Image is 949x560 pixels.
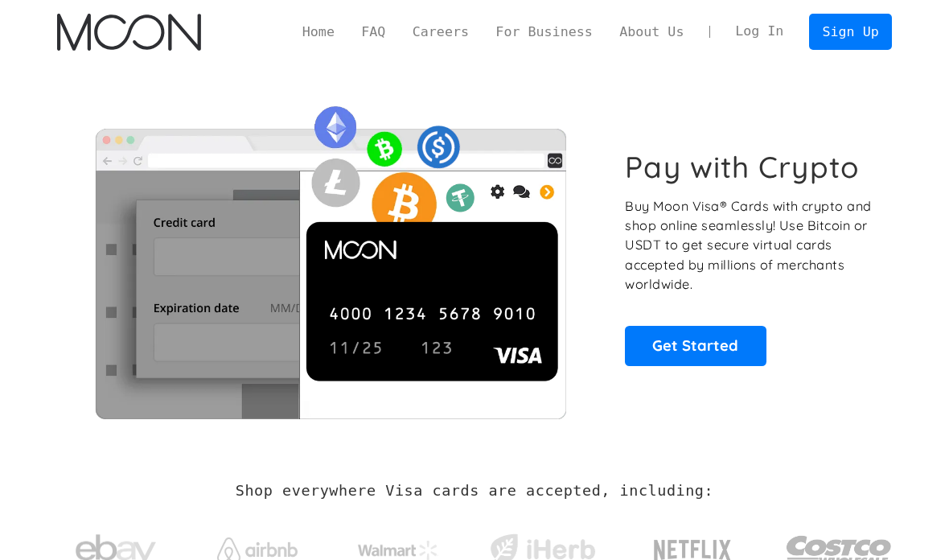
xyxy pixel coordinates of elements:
img: Moon Logo [57,14,202,51]
h1: Pay with Crypto [625,149,860,184]
a: Home [289,22,348,42]
a: Get Started [625,326,766,366]
a: About Us [606,22,697,42]
a: Sign Up [809,14,893,50]
a: FAQ [348,22,399,42]
img: Walmart [358,541,438,560]
a: home [57,14,202,51]
a: Log In [722,14,798,49]
p: Buy Moon Visa® Cards with crypto and shop online seamlessly! Use Bitcoin or USDT to get secure vi... [625,196,874,294]
a: Careers [399,22,483,42]
h2: Shop everywhere Visa cards are accepted, including: [236,482,713,500]
img: Moon Cards let you spend your crypto anywhere Visa is accepted. [57,95,603,419]
a: For Business [483,22,606,42]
